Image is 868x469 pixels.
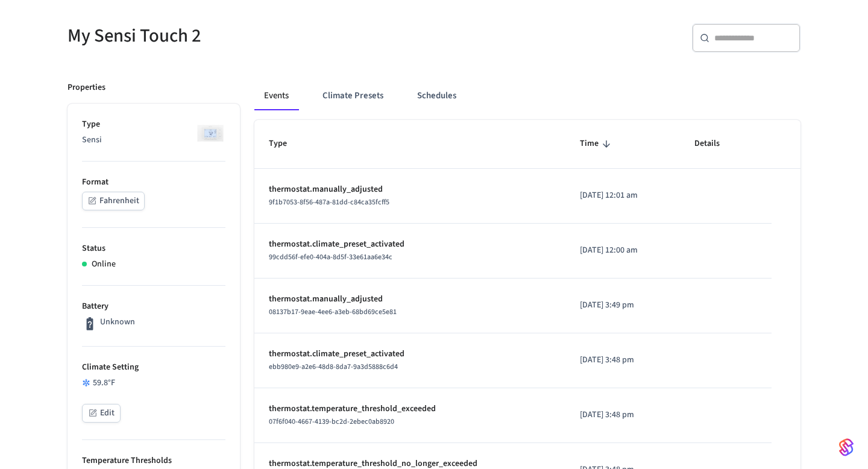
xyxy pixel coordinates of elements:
span: 07f6f040-4667-4139-bc2d-2ebec0ab8920 [269,417,394,427]
p: [DATE] 12:00 am [580,244,665,257]
button: Climate Presets [313,81,393,110]
button: Fahrenheit [82,192,145,210]
p: [DATE] 3:48 pm [580,409,665,421]
button: Schedules [407,81,466,110]
p: Online [92,258,116,271]
span: Time [580,134,614,153]
p: Battery [82,300,225,313]
p: Status [82,242,225,255]
img: Sensi Smart Thermostat (White) [195,118,225,148]
p: Properties [68,81,105,94]
p: thermostat.temperature_threshold_exceeded [269,403,551,415]
span: 9f1b7053-8f56-487a-81dd-c84ca35fcff5 [269,197,389,207]
p: Climate Setting [82,361,225,374]
p: Format [82,176,225,189]
p: Type [82,118,225,131]
p: thermostat.climate_preset_activated [269,348,551,360]
button: Edit [82,404,121,423]
span: 08137b17-9eae-4ee6-a3eb-68bd69ce5e81 [269,307,397,317]
p: thermostat.manually_adjusted [269,293,551,306]
p: [DATE] 3:48 pm [580,354,665,367]
p: [DATE] 12:01 am [580,189,665,202]
p: thermostat.climate_preset_activated [269,238,551,251]
button: Events [254,81,298,110]
p: Sensi [82,134,225,146]
div: 59.8 °F [82,377,225,389]
p: Temperature Thresholds [82,455,225,467]
p: thermostat.manually_adjusted [269,183,551,196]
span: Type [269,134,303,153]
img: SeamLogoGradient.69752ec5.svg [839,438,854,457]
span: ebb980e9-a2e6-48d8-8da7-9a3d5888c6d4 [269,362,398,372]
p: Unknown [100,316,135,329]
p: [DATE] 3:49 pm [580,299,665,312]
span: Details [694,134,735,153]
h5: My Sensi Touch 2 [68,24,427,48]
span: 99cdd56f-efe0-404a-8d5f-33e61aa6e34c [269,252,392,262]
